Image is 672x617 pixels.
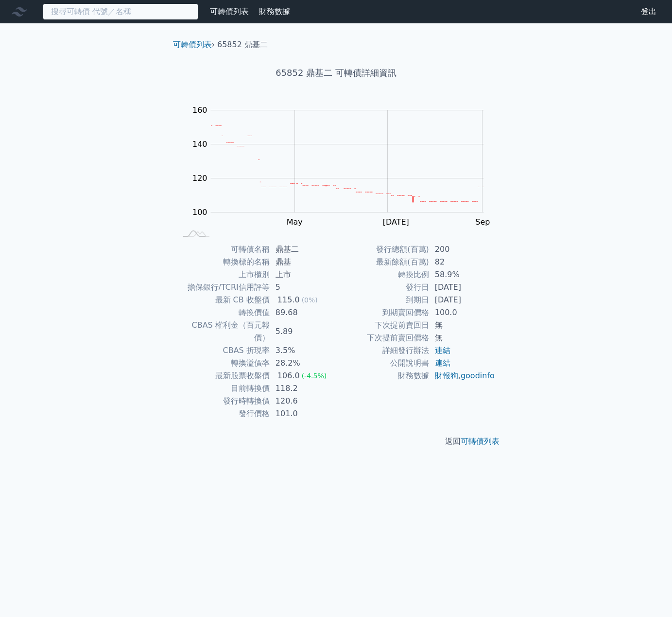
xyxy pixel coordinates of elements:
td: 發行總額(百萬) [336,243,429,256]
td: 轉換比例 [336,268,429,281]
td: 到期日 [336,294,429,306]
td: 82 [429,256,496,268]
td: 200 [429,243,496,256]
li: › [173,39,215,51]
td: CBAS 折現率 [177,344,270,357]
input: 搜尋可轉債 代號／名稱 [43,3,198,20]
td: 到期賣回價格 [336,306,429,319]
td: 下次提前賣回價格 [336,332,429,344]
td: 最新 CB 收盤價 [177,294,270,306]
div: 106.0 [276,370,302,382]
g: Chart [188,106,499,227]
td: 無 [429,332,496,344]
td: 101.0 [270,407,336,420]
td: 28.2% [270,357,336,370]
td: 擔保銀行/TCRI信用評等 [177,281,270,294]
td: 目前轉換價 [177,382,270,395]
a: 連結 [435,346,450,355]
td: 可轉債名稱 [177,243,270,256]
td: 58.9% [429,268,496,281]
a: 可轉債列表 [461,437,500,446]
td: 上市 [270,268,336,281]
tspan: May [287,217,303,227]
span: (0%) [302,296,318,304]
td: 發行日 [336,281,429,294]
td: 轉換溢價率 [177,357,270,370]
td: 最新股票收盤價 [177,370,270,382]
tspan: 140 [192,140,207,149]
td: 轉換價值 [177,306,270,319]
a: 可轉債列表 [173,40,212,49]
td: 100.0 [429,306,496,319]
div: 115.0 [276,294,302,306]
td: 財務數據 [336,370,429,382]
td: [DATE] [429,294,496,306]
iframe: Chat Widget [623,570,672,617]
td: 最新餘額(百萬) [336,256,429,268]
td: , [429,370,496,382]
td: 118.2 [270,382,336,395]
a: goodinfo [461,371,495,380]
td: CBAS 權利金（百元報價） [177,319,270,344]
td: 3.5% [270,344,336,357]
li: 65852 鼎基二 [217,39,268,51]
td: 鼎基 [270,256,336,268]
td: 5 [270,281,336,294]
h1: 65852 鼎基二 可轉債詳細資訊 [165,66,507,80]
tspan: 100 [192,208,207,217]
td: 公開說明書 [336,357,429,370]
tspan: Sep [475,217,490,227]
tspan: 120 [192,174,207,183]
td: 鼎基二 [270,243,336,256]
span: (-4.5%) [302,372,327,380]
td: 下次提前賣回日 [336,319,429,332]
p: 返回 [165,436,507,447]
td: 上市櫃別 [177,268,270,281]
td: 詳細發行辦法 [336,344,429,357]
td: 89.68 [270,306,336,319]
a: 連結 [435,358,450,368]
td: 發行價格 [177,407,270,420]
td: 轉換標的名稱 [177,256,270,268]
a: 登出 [633,4,664,19]
tspan: [DATE] [383,217,409,227]
td: [DATE] [429,281,496,294]
td: 發行時轉換價 [177,395,270,407]
td: 5.89 [270,319,336,344]
a: 財務數據 [259,7,290,16]
td: 120.6 [270,395,336,407]
a: 可轉債列表 [210,7,249,16]
td: 無 [429,319,496,332]
a: 財報狗 [435,371,458,380]
tspan: 160 [192,106,207,115]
